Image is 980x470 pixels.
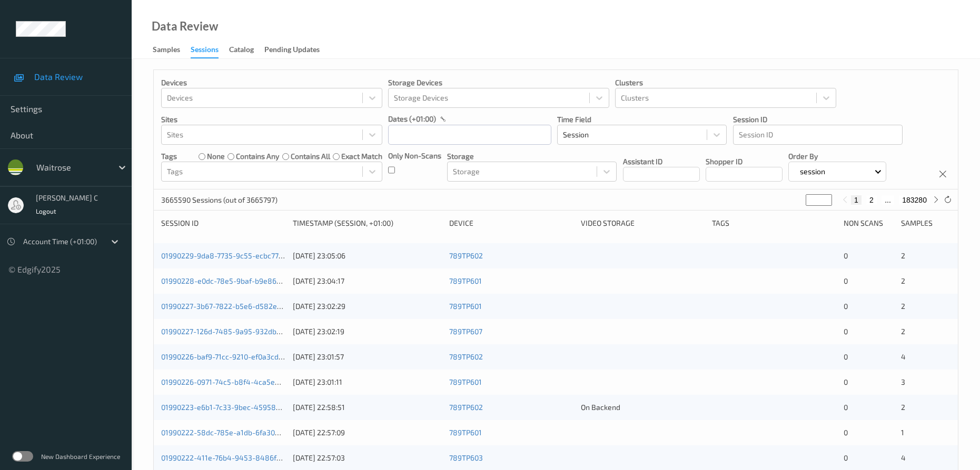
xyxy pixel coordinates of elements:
[901,327,905,336] span: 2
[293,251,442,261] div: [DATE] 23:05:06
[901,352,906,361] span: 4
[161,114,382,125] p: Sites
[341,151,382,162] label: exact match
[207,151,225,162] label: none
[161,428,302,437] a: 01990222-58dc-785e-a1db-6fa305c4bf81
[449,218,573,228] div: Device
[449,327,482,336] a: 789TP607
[161,195,278,205] p: 3665590 Sessions (out of 3665797)
[291,151,330,162] label: contains all
[388,77,609,88] p: Storage Devices
[293,326,442,337] div: [DATE] 23:02:19
[153,43,191,57] a: Samples
[901,218,951,228] div: Samples
[388,151,441,161] p: Only Non-Scans
[161,403,302,412] a: 01990223-e6b1-7c33-9bec-459585c3f912
[581,218,705,228] div: Video Storage
[236,151,279,162] label: contains any
[293,427,442,438] div: [DATE] 22:57:09
[293,377,442,387] div: [DATE] 23:01:11
[901,428,904,437] span: 1
[706,156,783,167] p: Shopper ID
[844,403,848,412] span: 0
[844,302,848,311] span: 0
[449,403,483,412] a: 789TP602
[161,218,285,228] div: Session ID
[161,453,304,462] a: 01990222-411e-76b4-9453-8486f3301164
[733,114,903,125] p: Session ID
[388,114,436,124] p: dates (+01:00)
[153,44,180,57] div: Samples
[712,218,836,228] div: Tags
[901,251,905,260] span: 2
[901,403,905,412] span: 2
[229,44,254,57] div: Catalog
[623,156,700,167] p: Assistant ID
[844,218,893,228] div: Non Scans
[191,44,219,58] div: Sessions
[293,218,442,228] div: Timestamp (Session, +01:00)
[788,151,886,162] p: Order By
[191,43,229,58] a: Sessions
[557,114,727,125] p: Time Field
[882,195,894,205] button: ...
[161,77,382,88] p: Devices
[161,327,303,336] a: 01990227-126d-7485-9a95-932db0331d2f
[851,195,862,205] button: 1
[293,352,442,362] div: [DATE] 23:01:57
[293,301,442,312] div: [DATE] 23:02:29
[449,251,483,260] a: 789TP602
[866,195,877,205] button: 2
[161,377,303,386] a: 01990226-0971-74c5-b8f4-4ca5ea3f349a
[844,327,848,336] span: 0
[161,276,305,285] a: 01990228-e0dc-78e5-9baf-b9e860c5e8c7
[229,43,264,57] a: Catalog
[844,453,848,462] span: 0
[901,276,905,285] span: 2
[161,352,300,361] a: 01990226-baf9-71cc-9210-ef0a3cd266db
[449,276,482,285] a: 789TP601
[293,402,442,413] div: [DATE] 22:58:51
[161,302,303,311] a: 01990227-3b67-7822-b5e6-d582e2bc0f91
[293,453,442,463] div: [DATE] 22:57:03
[615,77,836,88] p: Clusters
[293,276,442,286] div: [DATE] 23:04:17
[899,195,930,205] button: 183280
[264,44,320,57] div: Pending Updates
[901,302,905,311] span: 2
[901,453,906,462] span: 4
[152,21,218,32] div: Data Review
[844,428,848,437] span: 0
[449,453,483,462] a: 789TP603
[161,151,177,162] p: Tags
[844,352,848,361] span: 0
[581,402,705,413] div: On Backend
[449,428,482,437] a: 789TP601
[901,377,905,386] span: 3
[844,251,848,260] span: 0
[449,302,482,311] a: 789TP601
[449,352,483,361] a: 789TP602
[844,276,848,285] span: 0
[264,43,330,57] a: Pending Updates
[796,166,829,177] p: session
[449,377,482,386] a: 789TP601
[161,251,303,260] a: 01990229-9da8-7735-9c55-ecbc77dc4c53
[447,151,617,162] p: Storage
[844,377,848,386] span: 0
